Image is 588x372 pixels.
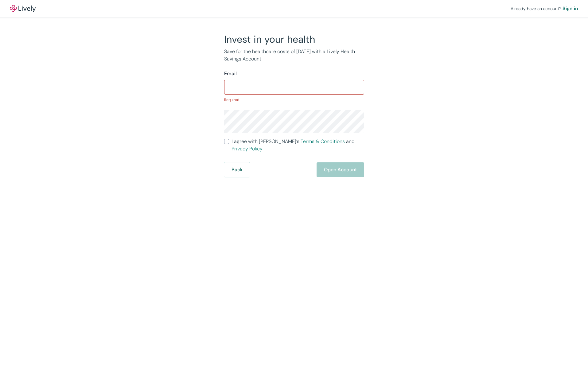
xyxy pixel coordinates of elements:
[224,162,250,177] button: Back
[10,5,36,12] img: Lively
[563,5,578,12] a: Sign in
[301,138,345,145] a: Terms & Conditions
[10,5,36,12] a: LivelyLively
[511,5,578,12] div: Already have an account?
[224,48,364,63] p: Save for the healthcare costs of [DATE] with a Lively Health Savings Account
[232,138,364,153] span: I agree with [PERSON_NAME]’s and
[224,33,364,45] h2: Invest in your health
[224,70,237,77] label: Email
[224,97,364,103] p: Required
[232,145,263,152] a: Privacy Policy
